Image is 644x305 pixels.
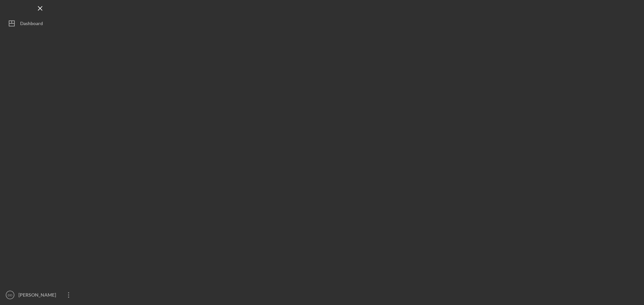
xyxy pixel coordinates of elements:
[3,288,77,302] button: DD[PERSON_NAME]
[17,288,60,303] div: [PERSON_NAME]
[20,17,43,32] div: Dashboard
[8,293,12,297] text: DD
[3,17,77,30] button: Dashboard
